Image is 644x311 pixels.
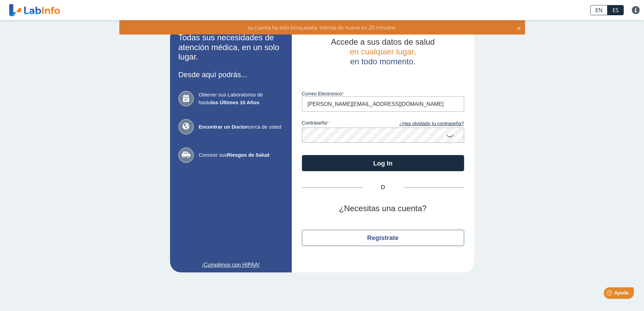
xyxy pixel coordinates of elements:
[607,5,624,15] a: ES
[199,151,283,159] span: Conocer sus
[331,37,435,46] span: Accede a sus datos de salud
[302,230,464,246] button: Regístrate
[302,155,464,171] button: Log In
[350,47,416,56] span: en cualquier lugar,
[302,204,464,214] h2: ¿Necesitas una cuenta?
[178,33,283,62] h2: Todas sus necesidades de atención médica, en un solo lugar.
[383,120,464,128] a: ¿Has olvidado tu contraseña?
[248,24,397,31] span: su cuenta ha sido bloqueada. Intenta de nuevo en 20 minutos.
[350,57,415,66] span: en todo momento.
[590,5,607,15] a: EN
[211,99,259,105] b: los Últimos 10 Años
[199,91,283,106] span: Obtener sus Laboratorios de hasta
[584,285,637,304] iframe: Help widget launcher
[227,152,269,158] b: Riesgos de Salud
[178,70,283,79] h3: Desde aquí podrás...
[363,183,403,192] span: O
[302,91,464,96] label: Correo Electronico
[199,123,283,131] span: cerca de usted
[178,261,283,269] a: ¡Cumplimos con HIPAA!
[199,124,248,130] b: Encontrar un Doctor
[302,120,383,128] label: contraseña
